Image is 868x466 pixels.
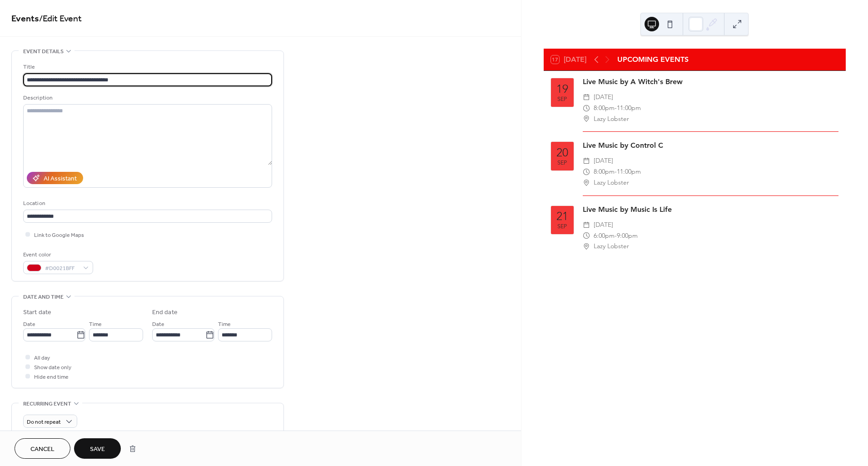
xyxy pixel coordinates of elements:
[23,399,71,409] span: Recurring event
[34,230,84,240] span: Link to Google Maps
[556,147,568,158] div: 20
[556,210,568,222] div: 21
[594,114,629,125] span: Lazy Lobster
[583,220,590,230] div: ​
[583,155,590,166] div: ​
[34,363,71,372] span: Show date only
[615,230,617,241] span: -
[617,166,641,177] span: 11:00pm
[23,199,270,208] div: Location
[583,166,590,177] div: ​
[23,62,270,72] div: Title
[594,230,615,241] span: 6:00pm
[583,114,590,125] div: ​
[583,140,838,151] div: Live Music by Control C
[23,292,64,302] span: Date and time
[23,320,35,329] span: Date
[34,353,50,363] span: All day
[617,230,638,241] span: 9:00pm
[39,10,82,28] span: / Edit Event
[557,160,567,166] div: Sep
[583,103,590,114] div: ​
[74,438,121,459] button: Save
[557,224,567,230] div: Sep
[594,166,615,177] span: 8:00pm
[617,54,689,65] div: UPCOMING EVENTS
[23,47,64,56] span: Event details
[583,204,838,215] div: Live Music by Music Is Life
[11,10,39,28] a: Events
[594,103,615,114] span: 8:00pm
[27,417,61,427] span: Do not repeat
[583,177,590,188] div: ​
[23,250,91,260] div: Event color
[90,445,105,454] span: Save
[89,320,102,329] span: Time
[594,241,629,252] span: Lazy Lobster
[583,76,838,87] div: Live Music by A Witch's Brew
[615,103,617,114] span: -
[34,372,69,382] span: Hide end time
[218,320,231,329] span: Time
[44,174,77,184] div: AI Assistant
[152,308,178,317] div: End date
[615,166,617,177] span: -
[556,83,568,95] div: 19
[594,177,629,188] span: Lazy Lobster
[27,172,83,184] button: AI Assistant
[583,241,590,252] div: ​
[23,93,270,103] div: Description
[594,92,613,103] span: [DATE]
[152,320,164,329] span: Date
[594,220,613,230] span: [DATE]
[583,230,590,241] div: ​
[583,92,590,103] div: ​
[617,103,641,114] span: 11:00pm
[594,155,613,166] span: [DATE]
[557,96,567,102] div: Sep
[15,438,70,459] button: Cancel
[23,308,51,317] div: Start date
[45,264,79,273] span: #D0021BFF
[30,445,55,454] span: Cancel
